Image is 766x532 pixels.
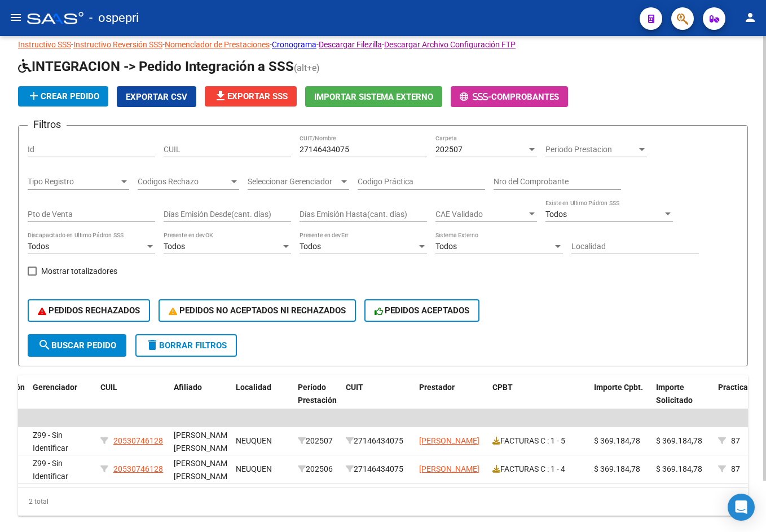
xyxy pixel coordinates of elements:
[731,464,740,473] span: 87
[341,375,415,425] datatable-header-cell: CUIT
[594,464,640,473] span: $ 369.184,78
[117,86,196,107] button: Exportar CSV
[435,242,457,251] span: Todos
[435,145,463,154] span: 202507
[18,38,748,51] p: - - - - -
[451,86,568,107] button: -Comprobantes
[415,375,488,425] datatable-header-cell: Prestador
[146,340,227,351] span: Borrar Filtros
[214,91,288,101] span: Exportar SSS
[718,383,748,392] span: Practica
[33,431,68,453] span: Z99 - Sin Identificar
[174,459,234,494] span: [PERSON_NAME] [PERSON_NAME] , -
[236,383,271,392] span: Localidad
[545,145,637,154] span: Periodo Prestacion
[298,463,337,476] div: 202506
[89,6,139,30] span: - ospepri
[419,436,479,445] span: [PERSON_NAME]
[731,436,740,445] span: 87
[138,177,229,187] span: Codigos Rechazo
[159,299,356,322] button: PEDIDOS NO ACEPTADOS NI RECHAZADOS
[169,305,346,316] span: PEDIDOS NO ACEPTADOS NI RECHAZADOS
[18,487,748,516] div: 2 total
[236,464,272,473] span: NEUQUEN
[492,383,513,392] span: CPBT
[27,89,41,103] mat-icon: add
[293,375,341,425] datatable-header-cell: Período Prestación
[113,464,163,473] span: 20530746128
[589,375,651,425] datatable-header-cell: Importe Cpbt.
[294,63,320,73] span: (alt+e)
[300,242,321,251] span: Todos
[435,210,527,219] span: CAE Validado
[419,464,479,473] span: [PERSON_NAME]
[656,464,702,473] span: $ 369.184,78
[314,92,433,102] span: Importar Sistema Externo
[346,383,363,392] span: CUIT
[113,436,163,445] span: 20530746128
[460,92,491,102] span: -
[492,435,585,447] div: FACTURAS C : 1 - 5
[38,340,116,351] span: Buscar Pedido
[594,383,643,392] span: Importe Cpbt.
[384,40,516,49] a: Descargar Archivo Configuración FTP
[656,383,693,405] span: Importe Solicitado
[248,177,339,187] span: Seleccionar Gerenciador
[346,463,410,476] div: 27146434075
[33,459,68,481] span: Z99 - Sin Identificar
[73,40,162,49] a: Instructivo Reversión SSS
[146,338,159,352] mat-icon: delete
[728,494,755,521] div: Open Intercom Messenger
[18,40,71,49] a: Instructivo SSS
[651,375,714,425] datatable-header-cell: Importe Solicitado
[27,91,99,101] span: Crear Pedido
[205,86,297,107] button: Exportar SSS
[135,334,237,357] button: Borrar Filtros
[164,242,185,251] span: Todos
[9,11,23,24] mat-icon: menu
[100,383,117,392] span: CUIL
[28,117,67,132] h3: Filtros
[28,375,96,425] datatable-header-cell: Gerenciador
[28,177,119,187] span: Tipo Registro
[656,436,702,445] span: $ 369.184,78
[492,463,585,476] div: FACTURAS C : 1 - 4
[18,86,108,107] button: Crear Pedido
[305,86,442,107] button: Importar Sistema Externo
[28,299,150,322] button: PEDIDOS RECHAZADOS
[545,210,567,219] span: Todos
[169,375,231,425] datatable-header-cell: Afiliado
[491,92,559,102] span: Comprobantes
[419,383,455,392] span: Prestador
[375,305,470,316] span: PEDIDOS ACEPTADOS
[18,59,294,74] span: INTEGRACION -> Pedido Integración a SSS
[214,89,227,103] mat-icon: file_download
[346,435,410,447] div: 27146434075
[41,264,117,278] span: Mostrar totalizadores
[743,11,757,24] mat-icon: person
[364,299,480,322] button: PEDIDOS ACEPTADOS
[126,92,187,102] span: Exportar CSV
[174,431,234,466] span: [PERSON_NAME] [PERSON_NAME] , -
[319,40,382,49] a: Descargar Filezilla
[28,242,49,251] span: Todos
[231,375,293,425] datatable-header-cell: Localidad
[236,436,272,445] span: NEUQUEN
[174,383,202,392] span: Afiliado
[28,334,126,357] button: Buscar Pedido
[714,375,753,425] datatable-header-cell: Practica
[488,375,589,425] datatable-header-cell: CPBT
[298,435,337,447] div: 202507
[298,383,337,405] span: Período Prestación
[165,40,270,49] a: Nomenclador de Prestaciones
[38,338,51,352] mat-icon: search
[594,436,640,445] span: $ 369.184,78
[272,40,316,49] a: Cronograma
[96,375,169,425] datatable-header-cell: CUIL
[33,383,77,392] span: Gerenciador
[38,305,140,316] span: PEDIDOS RECHAZADOS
